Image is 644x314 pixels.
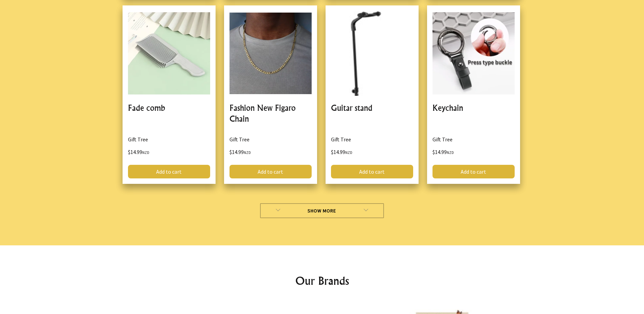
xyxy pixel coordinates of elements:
[229,165,312,178] a: Add to cart
[128,165,210,178] a: Add to cart
[121,273,523,289] h2: Our Brands
[433,165,515,178] a: Add to cart
[260,203,384,218] a: Show More
[331,165,413,178] a: Add to cart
